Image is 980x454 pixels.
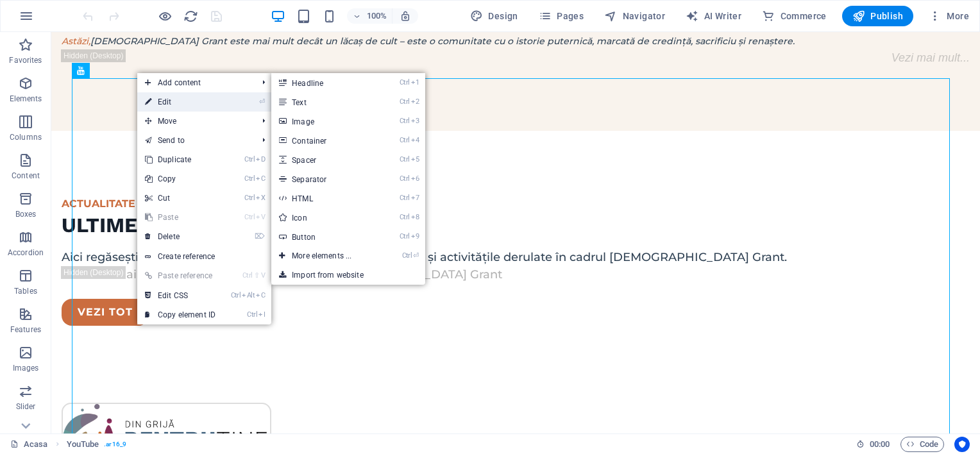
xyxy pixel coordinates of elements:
a: CtrlICopy element ID [137,305,223,324]
a: CtrlCCopy [137,169,223,189]
button: Pages [534,6,589,26]
i: 6 [411,174,419,183]
a: Ctrl7HTML [271,189,377,208]
i: Ctrl [400,78,410,87]
a: Create reference [137,247,271,266]
a: Ctrl8Icon [271,208,377,227]
a: Ctrl2Text [271,92,377,112]
p: Favorites [9,55,42,65]
p: Images [13,363,39,373]
button: Commerce [757,6,832,26]
i: X [256,194,265,202]
a: Ctrl4Container [271,131,377,150]
nav: breadcrumb [67,437,126,452]
button: Design [465,6,523,26]
h6: 100% [366,8,387,24]
a: Click to cancel selection. Double-click to open Pages [10,437,48,452]
span: . ar16_9 [104,437,126,452]
i: Ctrl [400,232,410,240]
p: Slider [16,401,36,412]
span: Code [906,437,938,452]
i: 7 [411,194,419,202]
i: Ctrl [242,271,253,280]
p: Boxes [15,209,37,219]
i: D [256,155,265,164]
span: : [879,439,881,449]
button: AI Writer [680,6,747,26]
span: Add content [137,73,252,92]
i: 2 [411,97,419,106]
a: Ctrl9Button [271,227,377,246]
span: Publish [852,10,903,22]
i: Ctrl [400,155,410,164]
p: Columns [10,132,42,142]
i: Ctrl [244,194,255,202]
i: 4 [411,136,419,144]
button: Navigator [599,6,670,26]
i: Ctrl [400,213,410,221]
a: CtrlDDuplicate [137,150,223,169]
i: ⏎ [259,97,265,106]
i: ⇧ [254,271,260,280]
i: Ctrl [400,136,410,144]
i: V [256,213,265,221]
i: C [256,174,265,183]
p: Accordion [8,248,44,258]
i: Alt [242,291,255,299]
i: Ctrl [400,174,410,183]
i: ⏎ [413,251,419,260]
i: Ctrl [402,251,412,260]
a: Ctrl6Separator [271,169,377,189]
a: Send to [137,131,252,150]
i: Ctrl [231,291,241,299]
span: Navigator [604,10,665,22]
span: Commerce [762,10,827,22]
i: Ctrl [244,213,255,221]
i: Ctrl [244,174,255,183]
a: ⌦Delete [137,227,223,246]
a: Ctrl5Spacer [271,150,377,169]
a: CtrlXCut [137,189,223,208]
span: AI Writer [686,10,741,22]
a: Ctrl1Headline [271,73,377,92]
i: I [258,310,265,319]
i: 5 [411,155,419,164]
p: Elements [10,94,42,104]
i: Ctrl [400,194,410,202]
i: 1 [411,78,419,87]
button: Publish [842,6,913,26]
i: 3 [411,117,419,125]
span: Click to select. Double-click to edit [67,437,99,452]
div: Design (Ctrl+Alt+Y) [465,6,523,26]
i: Reload page [183,9,198,24]
span: Design [470,10,518,22]
i: Ctrl [247,310,257,319]
i: ⌦ [255,232,265,240]
button: More [924,6,974,26]
a: Ctrl⏎More elements ... [271,246,377,265]
span: Pages [539,10,584,22]
p: Content [12,171,40,181]
h6: Session time [856,437,890,452]
a: Ctrl⇧VPaste reference [137,266,223,285]
span: 00 00 [870,437,890,452]
span: Move [137,112,252,131]
a: CtrlAltCEdit CSS [137,286,223,305]
button: Click here to leave preview mode and continue editing [157,8,173,24]
a: ⏎Edit [137,92,223,112]
button: 100% [347,8,393,24]
a: Import from website [271,265,425,285]
button: reload [183,8,198,24]
i: 9 [411,232,419,240]
i: On resize automatically adjust zoom level to fit chosen device. [400,10,411,22]
p: Tables [14,286,37,296]
i: Ctrl [400,117,410,125]
span: More [929,10,969,22]
i: C [256,291,265,299]
i: 8 [411,213,419,221]
a: Ctrl3Image [271,112,377,131]
button: Code [900,437,944,452]
i: V [261,271,265,280]
p: Features [10,324,41,335]
i: Ctrl [244,155,255,164]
